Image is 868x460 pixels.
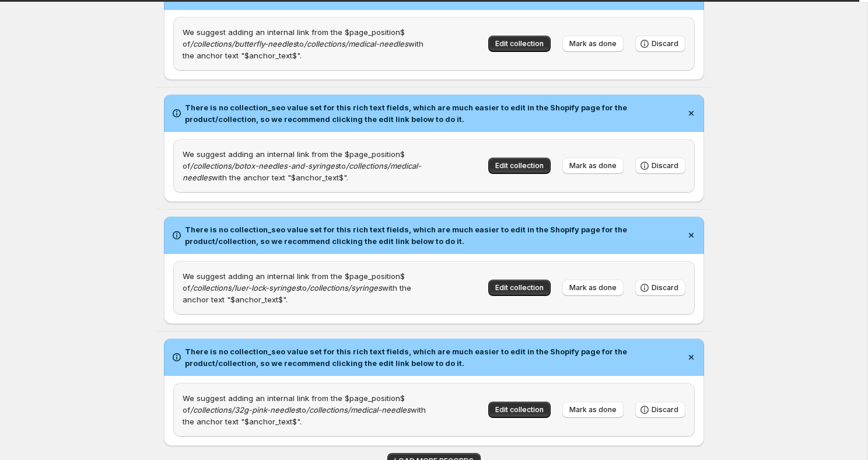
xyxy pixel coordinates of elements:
[185,346,681,369] h2: There is no collection_seo value set for this rich text fields, which are much easier to edit in ...
[183,161,421,182] em: /collections/medical-needles
[306,405,411,414] em: /collections/medical-needles
[652,161,678,170] span: Discard
[183,148,429,183] p: We suggest adding an internal link from the $page_position$ of to with the anchor text "$anchor_t...
[569,161,617,170] span: Mark as done
[652,39,678,48] span: Discard
[635,158,685,174] button: Discard
[488,36,551,52] button: Edit collection
[307,283,382,292] em: /collections/syringes
[488,402,551,418] button: Edit collection
[562,36,624,52] button: Mark as done
[488,280,551,296] button: Edit collection
[495,405,544,414] span: Edit collection
[683,105,699,121] button: Dismiss notification
[190,39,297,48] em: /collections/butterfly-needles
[635,280,685,296] button: Discard
[569,283,617,292] span: Mark as done
[562,280,624,296] button: Mark as done
[185,102,681,125] h2: There is no collection_seo value set for this rich text fields, which are much easier to edit in ...
[488,158,551,174] button: Edit collection
[569,405,617,414] span: Mark as done
[183,270,429,305] p: We suggest adding an internal link from the $page_position$ of to with the anchor text "$anchor_t...
[190,161,339,170] em: /collections/botox-needles-and-syringes
[495,161,544,170] span: Edit collection
[183,392,429,427] p: We suggest adding an internal link from the $page_position$ of to with the anchor text "$anchor_t...
[190,405,299,414] em: /collections/32g-pink-needles
[683,227,699,243] button: Dismiss notification
[683,349,699,365] button: Dismiss notification
[562,402,624,418] button: Mark as done
[495,283,544,292] span: Edit collection
[569,39,617,48] span: Mark as done
[562,158,624,174] button: Mark as done
[304,39,408,48] em: /collections/medical-needles
[183,26,429,61] p: We suggest adding an internal link from the $page_position$ of to with the anchor text "$anchor_t...
[652,405,678,414] span: Discard
[190,283,300,292] em: /collections/luer-lock-syringes
[185,224,681,247] h2: There is no collection_seo value set for this rich text fields, which are much easier to edit in ...
[652,283,678,292] span: Discard
[635,36,685,52] button: Discard
[635,402,685,418] button: Discard
[495,39,544,48] span: Edit collection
